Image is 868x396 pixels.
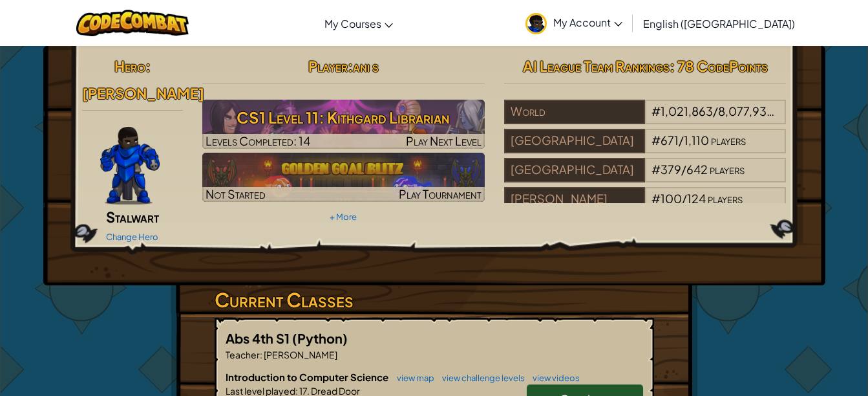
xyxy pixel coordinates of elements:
span: Levels Completed: 14 [206,133,310,148]
span: # [651,162,661,177]
span: (Python) [292,330,348,346]
span: Introduction to Computer Science [226,371,390,383]
a: view map [390,373,434,383]
a: Play Next Level [202,100,485,149]
span: : 78 CodePoints [670,57,768,75]
span: # [651,191,661,206]
span: : [260,349,262,360]
a: view videos [526,373,580,383]
span: # [651,104,661,118]
div: [PERSON_NAME] [504,187,645,212]
span: ani s [353,57,379,75]
span: Not Started [206,186,266,201]
img: CS1 Level 11: Kithgard Librarian [202,100,485,149]
span: players [708,191,743,206]
span: : [348,57,353,75]
span: / [713,104,718,118]
span: Abs 4th S1 [226,330,292,346]
span: Teacher [226,349,260,360]
span: Play Next Level [406,133,482,148]
span: 671 [661,133,679,148]
span: AI League Team Rankings [523,57,670,75]
a: Not StartedPlay Tournament [202,153,485,202]
span: players [710,162,745,177]
a: World#1,021,863/8,077,935players [504,112,787,127]
span: / [681,162,686,177]
span: : [145,57,151,75]
span: English ([GEOGRAPHIC_DATA]) [643,17,795,30]
span: players [776,104,810,118]
img: CodeCombat logo [76,10,189,36]
div: [GEOGRAPHIC_DATA] [504,129,645,153]
span: players [711,133,746,148]
span: 100 [661,191,682,206]
span: / [682,191,687,206]
span: My Account [553,16,622,29]
img: Golden Goal [202,153,485,202]
h3: CS1 Level 11: Kithgard Librarian [202,103,485,132]
h3: Current Classes [215,285,654,314]
span: Stalwart [106,208,159,226]
a: + More [330,212,357,222]
span: 8,077,935 [718,104,774,118]
span: My Courses [324,17,381,30]
span: Play Tournament [399,186,482,201]
span: Hero [114,57,145,75]
a: [GEOGRAPHIC_DATA]#671/1,110players [504,141,787,156]
img: Gordon-selection-pose.png [100,127,160,204]
span: 1,021,863 [661,104,713,118]
a: Change Hero [106,232,158,242]
span: / [679,133,684,148]
div: [GEOGRAPHIC_DATA] [504,158,645,182]
span: [PERSON_NAME] [82,84,204,102]
span: 124 [687,191,706,206]
span: 642 [686,162,708,177]
div: World [504,100,645,124]
a: My Courses [318,6,399,41]
a: [PERSON_NAME]#100/124players [504,199,787,214]
span: Player [308,57,348,75]
a: view challenge levels [436,373,525,383]
a: My Account [519,3,629,43]
a: English ([GEOGRAPHIC_DATA]) [637,6,801,41]
span: [PERSON_NAME] [262,349,337,360]
a: [GEOGRAPHIC_DATA]#379/642players [504,170,787,185]
span: 379 [661,162,681,177]
img: avatar [525,13,547,34]
span: 1,110 [684,133,709,148]
span: # [651,133,661,148]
